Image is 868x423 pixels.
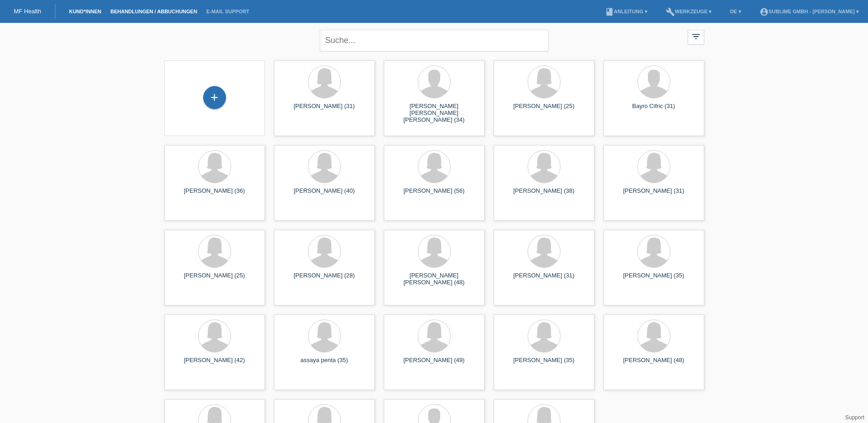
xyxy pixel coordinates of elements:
[666,7,675,16] i: build
[172,357,258,371] div: [PERSON_NAME] (42)
[14,8,41,15] a: MF Health
[760,7,769,16] i: account_circle
[501,103,587,117] div: [PERSON_NAME] (25)
[320,30,549,51] input: Suche...
[172,187,258,202] div: [PERSON_NAME] (36)
[611,272,697,287] div: [PERSON_NAME] (35)
[725,9,745,14] a: DE ▾
[281,187,367,202] div: [PERSON_NAME] (40)
[755,9,863,14] a: account_circleSublime GmbH - [PERSON_NAME] ▾
[605,7,614,16] i: book
[501,187,587,202] div: [PERSON_NAME] (38)
[691,32,701,42] i: filter_list
[600,9,652,14] a: bookAnleitung ▾
[501,357,587,371] div: [PERSON_NAME] (35)
[391,272,477,287] div: [PERSON_NAME] [PERSON_NAME] (48)
[845,414,864,421] a: Support
[611,103,697,117] div: Bayro Cifric (31)
[391,357,477,371] div: [PERSON_NAME] (49)
[281,103,367,117] div: [PERSON_NAME] (31)
[202,9,254,14] a: E-Mail Support
[106,9,202,14] a: Behandlungen / Abbuchungen
[661,9,717,14] a: buildWerkzeuge ▾
[611,357,697,371] div: [PERSON_NAME] (48)
[391,103,477,119] div: [PERSON_NAME] [PERSON_NAME] [PERSON_NAME] (34)
[501,272,587,287] div: [PERSON_NAME] (31)
[65,9,106,14] a: Kund*innen
[391,187,477,202] div: [PERSON_NAME] (56)
[204,90,226,105] div: Kund*in hinzufügen
[172,272,258,287] div: [PERSON_NAME] (25)
[281,272,367,287] div: [PERSON_NAME] (28)
[281,357,367,371] div: assaya penta (35)
[611,187,697,202] div: [PERSON_NAME] (31)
